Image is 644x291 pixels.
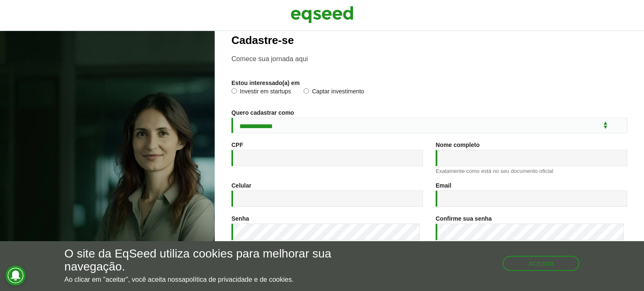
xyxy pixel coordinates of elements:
label: Quero cadastrar como [231,110,294,116]
label: Investir em startups [231,88,291,97]
label: Confirme sua senha [436,216,492,221]
div: Exatamente como está no seu documento oficial [436,168,627,174]
label: Senha [231,216,249,221]
label: Captar investimento [304,88,364,97]
input: Investir em startups [231,88,237,94]
p: Ao clicar em "aceitar", você aceita nossa . [65,276,374,283]
button: Aceitar [503,256,580,271]
label: Estou interessado(a) em [231,80,300,86]
label: CPF [231,142,243,148]
p: Comece sua jornada aqui [231,55,627,63]
label: Celular [231,183,251,188]
a: política de privacidade e de cookies [185,276,292,283]
h2: Cadastre-se [231,34,627,46]
input: Captar investimento [304,88,309,94]
label: Email [436,183,451,188]
label: Nome completo [436,142,480,148]
img: EqSeed Logo [291,4,353,25]
h5: O site da EqSeed utiliza cookies para melhorar sua navegação. [65,247,374,273]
